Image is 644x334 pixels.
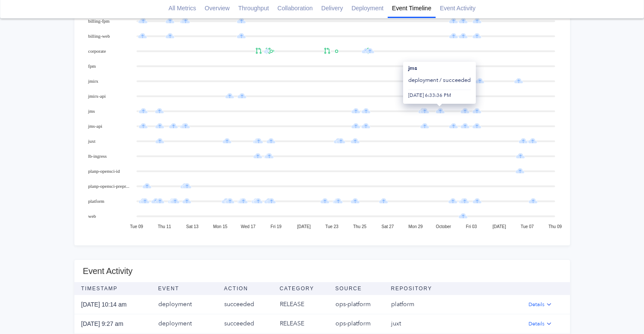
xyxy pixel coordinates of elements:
h3: Event Activity [76,260,570,282]
text: jmirx [88,78,98,84]
td: ops-platform [329,314,384,334]
text: corporate [88,48,106,54]
td: platform [384,295,511,314]
span: [DATE] 10:14 am [81,301,127,308]
text: planp-opensci-id [88,169,120,174]
span: Throughput [238,4,269,13]
td: succeeded [217,295,273,314]
text: Fri 03 [466,224,477,229]
img: Angle-down.svg [546,301,552,308]
span: Delivery [321,4,343,13]
span: Collaboration [277,4,313,13]
span: Event Activity [440,4,475,13]
span: [DATE] 9:27 am [81,320,124,327]
span: Event Timeline [392,4,431,13]
text: lb-ingress [88,153,107,159]
img: Angle-down.svg [546,320,552,327]
th: Timestamp [74,282,151,295]
small: [DATE] 6:33:36 PM [408,90,471,101]
text: juxt [88,138,95,144]
text: billing-fpm [88,18,110,24]
text: Thu 11 [157,224,171,229]
text: Sat 27 [381,224,394,229]
th: Repository [384,282,511,295]
text: [DATE] [493,224,506,229]
button: Details [525,298,556,310]
text: fpm [88,63,96,69]
th: Event [151,282,217,295]
text: Wed 17 [240,224,255,229]
span: Toggle Row Expanded [525,300,556,308]
text: Sat 13 [186,224,198,229]
text: platform [88,199,104,204]
text: Mon 29 [408,224,423,229]
td: deployment [151,295,217,314]
th: Action [217,282,273,295]
th: Category [273,282,329,295]
span: Overview [205,4,229,13]
text: [DATE] [297,224,311,229]
text: Thu 09 [548,224,562,229]
span: Deployment [351,4,383,13]
span: All Metrics [169,4,196,13]
text: jms-api [88,123,102,129]
td: RELEASE [273,314,329,334]
text: October [436,224,451,229]
text: Tue 23 [325,224,338,229]
text: Tue 09 [130,224,143,229]
text: jms [88,108,95,114]
text: planp-opensci-prepr... [88,184,129,189]
button: Details [525,318,556,330]
text: Fri 19 [270,224,282,229]
td: deployment [151,314,217,334]
text: web [88,214,96,219]
text: Mon 15 [213,224,227,229]
text: jmirx-api [88,93,106,99]
div: deployment / succeeded [408,76,471,88]
td: succeeded [217,314,273,334]
th: Source [329,282,384,295]
text: Tue 07 [520,224,534,229]
td: ops-platform [329,295,384,314]
strong: jms [408,64,417,72]
span: Toggle Row Expanded [525,319,556,327]
td: RELEASE [273,295,329,314]
text: Thu 25 [353,224,367,229]
text: billing-web [88,33,110,39]
td: juxt [384,314,511,334]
